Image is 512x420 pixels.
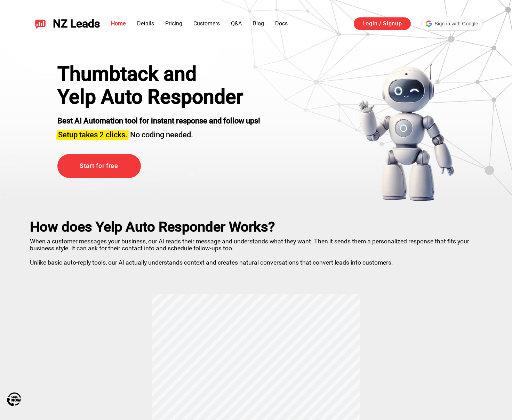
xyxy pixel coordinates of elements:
a: Docs [275,20,288,27]
img: NZ Leads logo [35,18,46,29]
strong: Best AI Automation tool for instant response and follow ups! [57,116,260,125]
h3: No coding needed. [57,126,260,140]
a: Home [111,20,126,27]
a: Blog [253,20,264,27]
span: NZ Leads [53,17,100,30]
img: yelp bot [358,63,455,202]
h1: Yelp Auto Responder [57,86,260,108]
a: Customers [193,20,220,27]
div: Sign in with Google [421,17,483,31]
img: Call Now [7,392,21,406]
a: Details [137,20,154,27]
a: Start for free [57,154,141,178]
a: Pricing [165,20,182,27]
span: Setup takes 2 clicks. [58,130,127,139]
span: Sign in with Google [435,20,478,27]
h2: How does Yelp Auto Responder Works? [30,219,482,235]
div: Thumbtack and [57,63,260,86]
a: Q&A [231,20,242,27]
a: Login / Signup [354,17,411,30]
p: When a customer messages your business, our AI reads their message and understands what they want... [30,235,482,266]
